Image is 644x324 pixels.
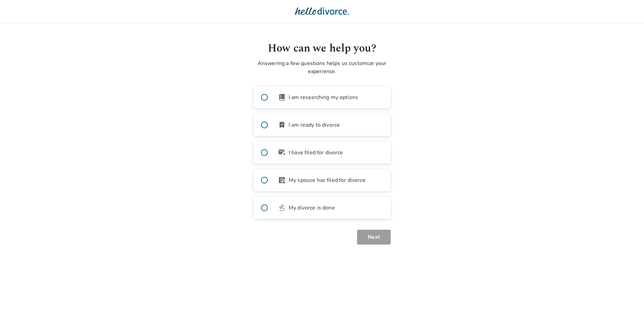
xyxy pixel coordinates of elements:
span: outgoing_mail [278,149,286,157]
iframe: Chat Widget [610,292,644,324]
span: I am researching my options [289,93,358,101]
span: I am ready to divorce [289,121,340,129]
span: My divorce is done [289,204,335,212]
p: Answering a few questions helps us customize your experience. [253,59,391,75]
button: Next [357,230,391,245]
span: I have filed for divorce [289,149,343,157]
span: gavel [278,204,286,212]
span: book_2 [278,93,286,101]
span: bookmark_check [278,121,286,129]
h1: How can we help you? [253,40,391,57]
img: Hello Divorce Logo [295,4,349,18]
span: article_person [278,176,286,184]
span: My spouse has filed for divorce [289,176,365,184]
